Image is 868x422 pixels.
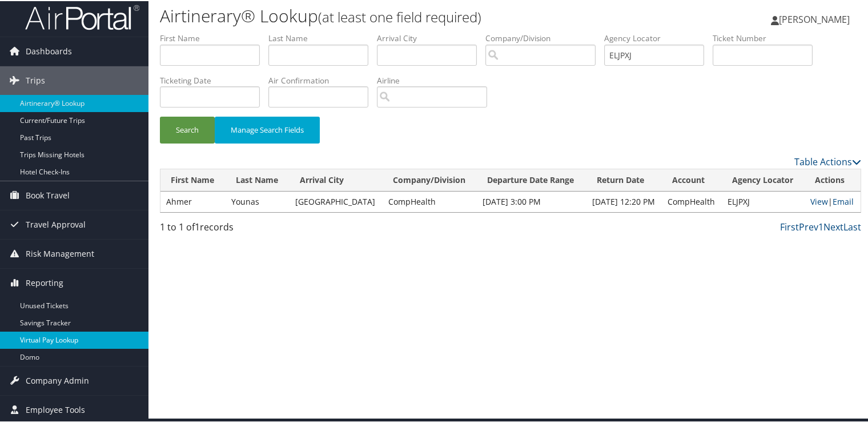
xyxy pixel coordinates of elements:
th: Company/Division [383,168,477,190]
a: Table Actions [794,154,861,167]
label: Arrival City [377,31,485,43]
a: [PERSON_NAME] [771,1,861,35]
th: Return Date: activate to sort column ascending [586,168,662,190]
span: Travel Approval [26,209,86,238]
span: Risk Management [26,238,94,267]
td: Younas [226,190,290,211]
label: First Name [160,31,268,43]
a: 1 [818,220,823,232]
td: [GEOGRAPHIC_DATA] [290,190,383,211]
label: Ticket Number [713,31,821,43]
td: CompHealth [383,190,477,211]
span: Company Admin [26,365,89,394]
td: Ahmer [160,190,226,211]
span: 1 [195,220,200,232]
th: Account: activate to sort column ascending [662,168,722,190]
th: Departure Date Range: activate to sort column ascending [477,168,586,190]
label: Air Confirmation [268,74,377,85]
td: [DATE] 3:00 PM [477,190,586,211]
button: Manage Search Fields [215,116,320,142]
td: CompHealth [662,190,722,211]
th: Arrival City: activate to sort column ascending [290,168,383,190]
img: airportal-logo.png [25,3,139,30]
label: Agency Locator [604,31,713,43]
label: Airline [377,74,496,85]
td: [DATE] 12:20 PM [586,190,662,211]
th: Agency Locator: activate to sort column ascending [722,168,805,190]
td: | [805,190,861,211]
small: (at least one field required) [318,6,481,25]
div: 1 to 1 of records [160,219,323,238]
a: Next [823,220,843,232]
td: ELJPXJ [722,190,805,211]
span: Reporting [26,268,63,296]
span: Book Travel [26,180,70,209]
th: First Name: activate to sort column descending [160,168,226,190]
h1: Airtinerary® Lookup [160,3,628,27]
a: Prev [799,220,818,232]
label: Last Name [268,31,377,43]
label: Company/Division [485,31,604,43]
span: [PERSON_NAME] [779,12,850,25]
span: Dashboards [26,36,72,65]
button: Search [160,116,215,142]
a: First [780,220,799,232]
a: View [810,195,828,206]
th: Actions [805,168,861,190]
a: Last [843,220,861,232]
label: Ticketing Date [160,74,268,85]
span: Trips [26,65,45,94]
th: Last Name: activate to sort column ascending [226,168,290,190]
a: Email [833,195,854,206]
